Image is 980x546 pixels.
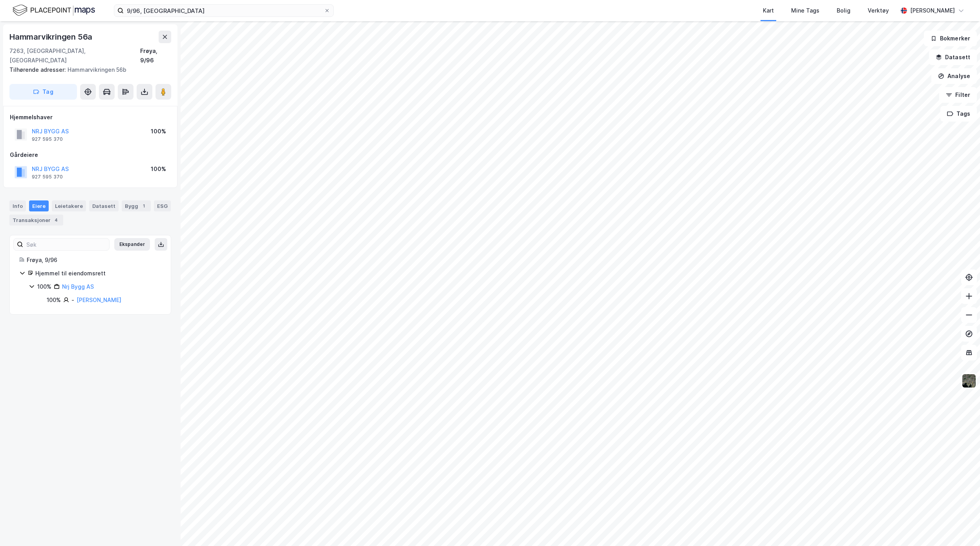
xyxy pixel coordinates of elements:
[37,282,51,291] div: 100%
[940,106,977,122] button: Tags
[962,373,976,388] img: 9k=
[140,46,171,65] div: Frøya, 9/96
[791,6,819,15] div: Mine Tags
[47,295,61,305] div: 100%
[114,238,150,251] button: Ekspander
[9,46,140,65] div: 7263, [GEOGRAPHIC_DATA], [GEOGRAPHIC_DATA]
[151,127,166,136] div: 100%
[151,164,166,174] div: 100%
[89,200,119,211] div: Datasett
[62,283,94,290] a: Nrj Bygg AS
[939,87,977,103] button: Filter
[154,200,171,211] div: ESG
[941,508,980,546] div: Kontrollprogram for chat
[9,200,26,211] div: Info
[9,215,63,226] div: Transaksjoner
[52,200,86,211] div: Leietakere
[929,49,977,65] button: Datasett
[763,6,774,15] div: Kart
[124,5,324,16] input: Søk på adresse, matrikkel, gårdeiere, leietakere eller personer
[10,113,171,122] div: Hjemmelshaver
[52,216,60,224] div: 4
[23,238,109,250] input: Søk
[9,65,165,75] div: Hammarvikringen 56b
[13,4,95,17] img: logo.f888ab2527a4732fd821a326f86c7f29.svg
[140,202,148,210] div: 1
[77,297,121,303] a: [PERSON_NAME]
[32,174,63,180] div: 927 595 370
[122,200,151,211] div: Bygg
[35,269,161,278] div: Hjemmel til eiendomsrett
[32,136,63,142] div: 927 595 370
[9,84,77,100] button: Tag
[71,295,74,305] div: -
[9,31,94,43] div: Hammarvikringen 56a
[910,6,955,15] div: [PERSON_NAME]
[10,150,171,160] div: Gårdeiere
[27,255,161,265] div: Frøya, 9/96
[931,68,977,84] button: Analyse
[868,6,889,15] div: Verktøy
[837,6,850,15] div: Bolig
[9,66,68,73] span: Tilhørende adresser:
[29,200,49,211] div: Eiere
[924,31,977,46] button: Bokmerker
[941,508,980,546] iframe: Chat Widget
